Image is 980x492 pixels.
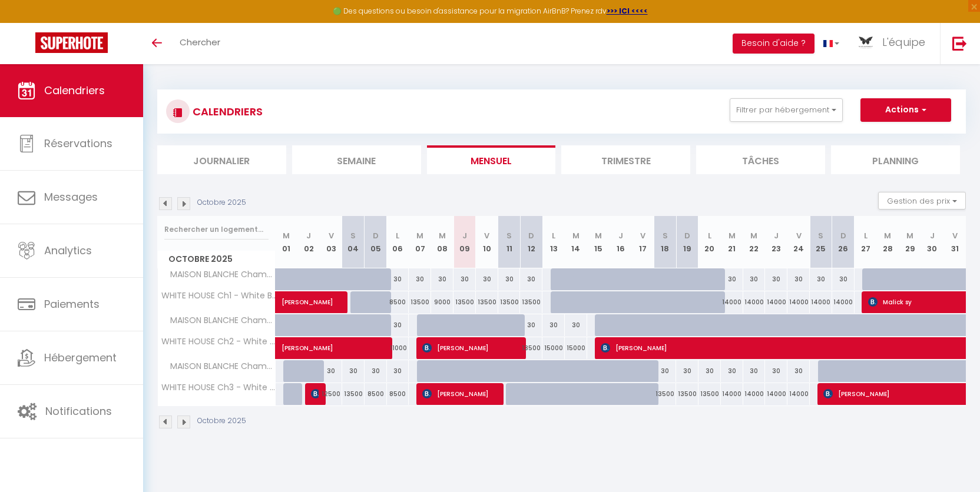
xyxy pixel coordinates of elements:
[365,216,387,268] th: 05
[520,314,542,336] div: 30
[320,383,342,405] div: 12500
[721,268,743,290] div: 30
[520,216,542,268] th: 12
[729,230,736,241] abbr: M
[565,216,587,268] th: 14
[676,360,698,382] div: 30
[810,216,832,268] th: 25
[654,360,676,382] div: 30
[416,230,423,241] abbr: M
[618,230,623,241] abbr: J
[160,314,277,327] span: MAISON BLANCHE Chambre 2
[832,291,855,313] div: 14000
[409,268,431,290] div: 30
[342,383,365,405] div: 13500
[831,145,960,174] li: Planning
[882,35,925,49] span: L'équipe
[45,404,112,418] span: Notifications
[952,36,967,51] img: logout
[498,291,521,313] div: 13500
[431,216,453,268] th: 08
[542,337,565,359] div: 15000
[282,331,417,353] span: [PERSON_NAME]
[422,383,497,405] span: [PERSON_NAME]
[930,230,935,241] abbr: J
[431,291,453,313] div: 9000
[743,216,766,268] th: 22
[387,268,409,290] div: 30
[884,230,891,241] abbr: M
[453,291,476,313] div: 13500
[160,383,277,392] span: WHITE HOUSE Ch3 - White Butterfly Hotels - [GEOGRAPHIC_DATA]
[730,98,843,122] button: Filtrer par hébergement
[276,216,298,268] th: 01
[197,415,246,427] p: Octobre 2025
[387,291,409,313] div: 8500
[439,230,446,241] abbr: M
[810,268,832,290] div: 30
[283,230,290,241] abbr: M
[306,230,311,241] abbr: J
[476,268,498,290] div: 30
[587,216,610,268] th: 15
[878,192,966,210] button: Gestion des prix
[387,314,409,336] div: 30
[855,216,877,268] th: 27
[943,216,966,268] th: 31
[565,314,587,336] div: 30
[708,230,711,241] abbr: L
[44,350,117,365] span: Hébergement
[320,360,342,382] div: 30
[696,145,825,174] li: Tâches
[476,291,498,313] div: 13500
[654,216,676,268] th: 18
[818,230,823,241] abbr: S
[528,230,534,241] abbr: D
[743,291,766,313] div: 14000
[572,230,580,241] abbr: M
[498,216,521,268] th: 11
[796,230,802,241] abbr: V
[565,337,587,359] div: 15000
[952,230,958,241] abbr: V
[721,216,743,268] th: 21
[431,268,453,290] div: 30
[610,216,632,268] th: 16
[180,36,220,48] span: Chercher
[542,314,565,336] div: 30
[453,268,476,290] div: 30
[899,216,921,268] th: 29
[721,360,743,382] div: 30
[197,197,246,208] p: Octobre 2025
[44,190,98,204] span: Messages
[387,360,409,382] div: 30
[743,360,766,382] div: 30
[164,219,269,240] input: Rechercher un logement...
[765,291,787,313] div: 14000
[765,383,787,405] div: 14000
[35,32,108,53] img: Super Booking
[561,145,690,174] li: Trimestre
[787,383,810,405] div: 14000
[520,291,542,313] div: 13500
[476,216,498,268] th: 10
[373,230,379,241] abbr: D
[733,34,815,54] button: Besoin d'aide ?
[520,268,542,290] div: 30
[698,360,721,382] div: 30
[498,268,521,290] div: 30
[160,268,277,281] span: MAISON BLANCHE Chambre 1
[44,297,100,311] span: Paiements
[832,268,855,290] div: 30
[292,145,421,174] li: Semaine
[387,216,409,268] th: 06
[721,291,743,313] div: 14000
[365,360,387,382] div: 30
[721,383,743,405] div: 14000
[190,98,263,125] h3: CALENDRIERS
[276,291,298,314] a: [PERSON_NAME]
[329,230,334,241] abbr: V
[743,268,766,290] div: 30
[848,23,940,64] a: ... L'équipe
[607,6,648,16] a: >>> ICI <<<<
